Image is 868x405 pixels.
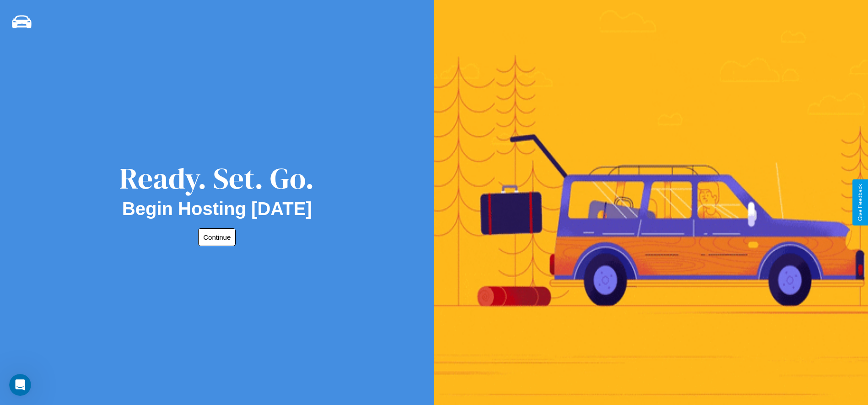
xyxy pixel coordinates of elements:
[198,228,236,246] button: Continue
[9,374,31,396] iframe: Intercom live chat
[857,184,863,221] div: Give Feedback
[122,199,312,219] h2: Begin Hosting [DATE]
[119,158,314,199] div: Ready. Set. Go.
